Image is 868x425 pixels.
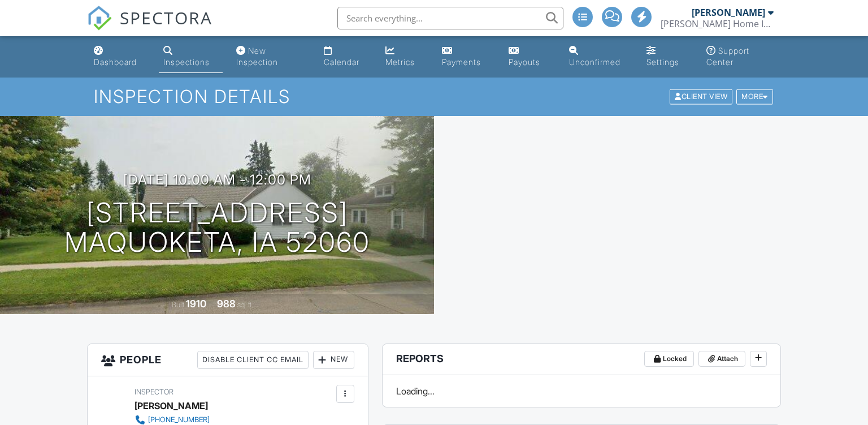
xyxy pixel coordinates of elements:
[661,18,774,29] div: Hanson Home Inspections
[646,57,679,67] div: Settings
[324,57,359,67] div: Calendar
[186,298,206,310] div: 1910
[319,41,372,73] a: Calendar
[87,6,112,31] img: The Best Home Inspection Software - Spectora
[313,351,354,369] div: New
[148,415,210,424] div: [PHONE_NUMBER]
[437,41,495,73] a: Payments
[702,41,779,73] a: Support Center
[217,298,236,310] div: 988
[134,397,208,414] div: [PERSON_NAME]
[442,57,481,67] div: Payments
[94,87,774,106] h1: Inspection Details
[642,41,693,73] a: Settings
[120,6,212,29] span: SPECTORA
[159,41,223,73] a: Inspections
[237,300,253,309] span: sq. ft.
[134,388,173,396] span: Inspector
[197,351,309,369] div: Disable Client CC Email
[64,198,370,258] h1: [STREET_ADDRESS] Maquoketa, IA 52060
[565,41,633,73] a: Unconfirmed
[736,89,773,105] div: More
[669,92,735,100] a: Client View
[89,41,150,73] a: Dashboard
[236,46,278,67] div: New Inspection
[692,7,765,18] div: [PERSON_NAME]
[94,57,137,67] div: Dashboard
[172,300,184,309] span: Built
[87,15,212,39] a: SPECTORA
[504,41,555,73] a: Payouts
[163,57,210,67] div: Inspections
[706,46,749,67] div: Support Center
[381,41,428,73] a: Metrics
[385,57,415,67] div: Metrics
[232,41,310,73] a: New Inspection
[569,57,620,67] div: Unconfirmed
[337,7,563,29] input: Search everything...
[509,57,540,67] div: Payouts
[123,172,311,187] h3: [DATE] 10:00 am - 12:00 pm
[88,344,368,376] h3: People
[670,89,732,105] div: Client View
